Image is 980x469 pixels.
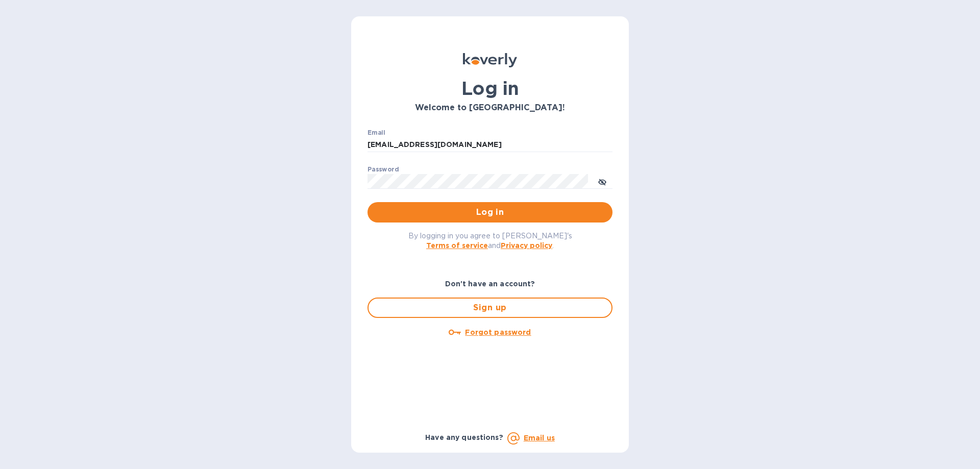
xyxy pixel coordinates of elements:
[501,241,552,250] a: Privacy policy
[376,206,604,218] span: Log in
[425,433,503,441] b: Have any questions?
[465,328,531,336] u: Forgot password
[367,103,612,113] h3: Welcome to [GEOGRAPHIC_DATA]!
[463,53,517,67] img: Koverly
[367,130,385,136] label: Email
[367,78,612,99] h1: Log in
[524,434,555,442] a: Email us
[445,280,535,288] b: Don't have an account?
[367,202,612,223] button: Log in
[367,298,612,318] button: Sign up
[408,232,572,250] span: By logging in you agree to [PERSON_NAME]'s and .
[426,241,488,250] a: Terms of service
[592,171,612,191] button: toggle password visibility
[367,166,399,172] label: Password
[377,302,603,314] span: Sign up
[367,137,612,153] input: Enter email address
